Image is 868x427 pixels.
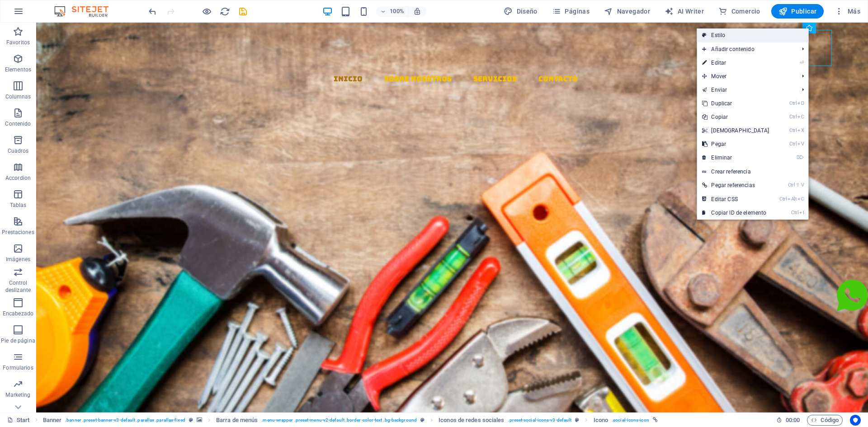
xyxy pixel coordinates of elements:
a: CtrlDDuplicar [697,97,774,110]
button: Más [831,4,864,19]
i: V [797,141,804,147]
a: Haz clic para cancelar la selección y doble clic para abrir páginas [7,415,30,426]
p: Tablas [10,202,27,209]
a: ⏎Editar [697,56,774,70]
p: Encabezado [3,310,33,317]
i: ⇧ [796,182,800,188]
p: Cuadros [8,147,29,155]
span: 00 00 [786,415,800,426]
button: Navegador [600,4,654,19]
a: Enviar [697,83,795,97]
span: Más [835,7,860,16]
i: C [797,196,804,202]
button: Comercio [715,4,764,19]
i: I [799,210,804,216]
p: Favoritos [6,39,30,46]
a: CtrlAltCEditar CSS [697,192,774,206]
span: Código [811,415,839,426]
button: reload [219,6,230,17]
p: Contenido [5,120,31,127]
a: Estilo [697,28,808,42]
i: Este elemento contiene un fondo [197,418,202,422]
span: AI Writer [665,7,704,16]
p: Pie de página [1,337,35,344]
span: Haz clic para seleccionar y doble clic para editar [43,415,62,426]
a: CtrlX[DEMOGRAPHIC_DATA] [697,124,774,137]
i: Al redimensionar, ajustar el nivel de zoom automáticamente para ajustarse al dispositivo elegido. [413,7,421,15]
i: Este elemento es un preajuste personalizable [575,418,579,422]
i: Ctrl [789,141,797,147]
i: D [797,100,804,106]
span: Páginas [552,7,590,16]
a: CtrlICopiar ID de elemento [697,206,774,220]
span: . menu-wrapper .preset-menu-v2-default .border-color-text .bg-background [261,415,417,426]
span: : [792,417,793,423]
span: Haz clic para seleccionar y doble clic para editar [216,415,258,426]
a: Crear referencia [697,165,808,178]
i: Ctrl [789,127,797,133]
button: AI Writer [661,4,708,19]
div: Diseño (Ctrl+Alt+Y) [500,4,541,19]
i: Deshacer: Cambiar el color del icono (Ctrl+Z) [147,6,158,17]
p: Marketing [5,391,30,399]
button: undo [147,6,158,17]
i: Este elemento es un preajuste personalizable [189,418,193,422]
i: X [797,127,804,133]
a: Ctrl⇧VPegar referencias [697,178,774,192]
i: Ctrl [789,100,797,106]
nav: breadcrumb [43,415,658,426]
a: CtrlVPegar [697,137,774,151]
i: Ctrl [788,182,795,188]
i: Ctrl [779,196,787,202]
a: CtrlCCopiar [697,110,774,124]
button: 100% [376,6,408,17]
i: C [797,114,804,120]
span: Haz clic para seleccionar y doble clic para editar [439,415,504,426]
p: Imágenes [6,256,30,263]
span: Diseño [504,7,538,16]
p: Formularios [3,364,33,371]
button: Diseño [500,4,541,19]
h6: Tiempo de la sesión [776,415,800,426]
span: Mover [697,70,795,83]
button: Publicar [771,4,824,19]
i: Este elemento es un preajuste personalizable [420,418,425,422]
i: Este elemento está vinculado [653,418,658,422]
i: V [801,182,804,188]
button: save [237,6,248,17]
span: Publicar [778,7,817,16]
p: Accordion [5,174,31,182]
button: Páginas [548,4,593,19]
p: Columnas [5,93,31,100]
button: Código [807,415,843,426]
img: Editor Logo [52,6,120,17]
span: . banner .preset-banner-v3-default .parallax .parallax-fixed [65,415,185,426]
span: . social-icons-icon [612,415,649,426]
button: Usercentrics [850,415,861,426]
span: . preset-social-icons-v3-default [508,415,571,426]
i: Ctrl [791,210,798,216]
i: ⏎ [800,60,804,66]
p: Elementos [5,66,31,73]
span: Añadir contenido [697,42,795,56]
i: ⌦ [797,155,804,160]
i: Ctrl [789,114,797,120]
i: Alt [788,196,797,202]
span: Haz clic para seleccionar y doble clic para editar [594,415,608,426]
p: Prestaciones [2,229,34,236]
span: Comercio [718,7,760,16]
a: ⌦Eliminar [697,151,774,164]
h6: 100% [390,6,404,17]
span: Navegador [604,7,650,16]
